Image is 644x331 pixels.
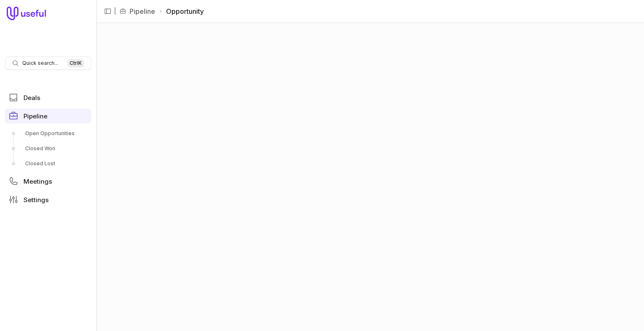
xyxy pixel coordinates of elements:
span: Quick search... [22,60,58,67]
a: Closed Won [5,142,91,155]
a: Meetings [5,174,91,189]
a: Open Opportunities [5,127,91,140]
button: Collapse sidebar [101,5,114,18]
span: Deals [23,95,40,101]
span: Meetings [23,178,52,185]
a: Closed Lost [5,157,91,170]
a: Pipeline [130,6,155,16]
div: Pipeline submenu [5,127,91,170]
span: | [114,6,116,16]
a: Pipeline [5,108,91,123]
kbd: Ctrl K [67,59,84,67]
a: Deals [5,90,91,105]
span: Pipeline [23,113,47,119]
li: Opportunity [158,6,204,16]
span: Settings [23,197,49,203]
a: Settings [5,192,91,207]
